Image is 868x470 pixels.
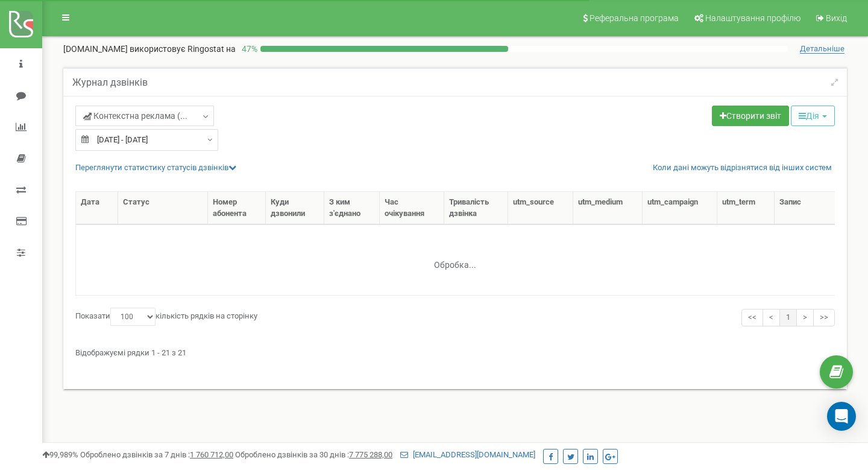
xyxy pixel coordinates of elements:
[75,343,835,359] div: Відображуємі рядки 1 - 21 з 21
[208,192,266,224] th: Номер абонента
[190,450,233,459] u: 1 760 712,00
[796,309,814,326] a: >
[75,308,257,326] label: Показати кількість рядків на сторінку
[791,106,835,126] button: Дія
[826,13,847,23] span: Вихід
[643,192,718,224] th: utm_cаmpaign
[110,308,156,326] select: Показатикількість рядків на сторінку
[349,450,392,459] u: 7 775 288,00
[83,110,187,122] span: Контекстна реклама (...
[400,450,535,459] a: [EMAIL_ADDRESS][DOMAIN_NAME]
[76,192,118,224] th: Дата
[75,106,214,126] a: Контекстна реклама (...
[63,43,236,55] p: [DOMAIN_NAME]
[508,192,573,224] th: utm_sourcе
[236,43,260,55] p: 47 %
[72,77,148,88] h5: Журнал дзвінків
[235,450,392,459] span: Оброблено дзвінків за 30 днів :
[705,13,800,23] span: Налаштування профілю
[653,162,832,174] a: Коли дані можуть відрізнятися вiд інших систем
[779,309,797,326] a: 1
[80,450,233,459] span: Оброблено дзвінків за 7 днів :
[266,192,325,224] th: Куди дзвонили
[380,192,444,224] th: Час очікування
[813,309,835,326] a: >>
[118,192,208,224] th: Статус
[130,44,236,54] span: використовує Ringostat на
[800,44,844,54] span: Детальніше
[717,192,775,224] th: utm_tеrm
[324,192,380,224] th: З ким з'єднано
[42,450,78,459] span: 99,989%
[573,192,643,224] th: utm_mеdium
[763,309,780,326] a: <
[827,402,856,431] div: Open Intercom Messenger
[380,250,530,268] div: Обробка...
[444,192,509,224] th: Тривалість дзвінка
[75,163,236,172] a: Переглянути статистику статусів дзвінків
[741,309,763,326] a: <<
[590,13,679,23] span: Реферальна програма
[712,106,789,126] a: Створити звіт
[775,192,864,224] th: Запис
[9,11,33,37] img: ringostat logo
